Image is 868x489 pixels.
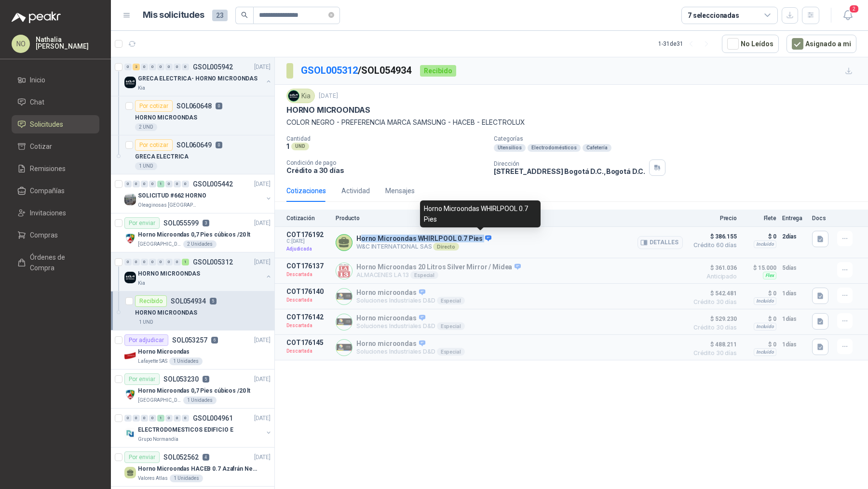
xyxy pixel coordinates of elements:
a: 0 0 0 0 1 0 0 0 GSOL005442[DATE] Company LogoSOLICITUD #662 HORNOOleaginosas [GEOGRAPHIC_DATA][PE... [124,178,272,209]
div: Por enviar [124,217,160,229]
div: Cotizaciones [286,185,326,196]
p: Docs [812,215,831,222]
div: Mensajes [385,185,415,196]
p: GRECA ELECTRICA [135,152,189,161]
p: HORNO MICROONDAS [135,113,197,122]
p: COT176137 [286,262,330,270]
div: Por adjudicar [124,334,168,346]
p: Horno microondas [356,314,465,323]
a: GSOL005312 [301,65,358,76]
img: Company Logo [124,428,136,439]
div: Flex [763,272,776,279]
p: Cantidad [286,135,486,142]
a: Por enviarSOL0555993[DATE] Company LogoHorno Microondas 0,7 Pies cúbicos /20 lt[GEOGRAPHIC_DATA]2... [111,213,274,252]
a: Remisiones [12,159,99,178]
p: GSOL004961 [193,415,233,422]
p: [DATE] [254,258,271,267]
div: 1 UND [135,318,157,326]
p: Horno microondas [356,340,465,348]
p: SOL052562 [163,454,199,461]
p: 0 [216,142,222,148]
p: 5 [210,298,217,304]
a: 0 0 0 0 1 0 0 0 GSOL004961[DATE] Company LogoELECTRODOMESTICOS EDIFICIO EGrupo Normandía [124,412,272,443]
a: 0 0 0 0 0 0 0 1 GSOL005312[DATE] Company LogoHORNO MICROONDASKia [124,256,272,287]
img: Logo peakr [12,12,61,23]
div: 0 [141,415,148,422]
p: Valores Atlas [138,475,168,482]
p: Lafayette SAS [138,357,167,365]
p: [DATE] [319,92,338,101]
div: 0 [133,181,140,187]
div: Actividad [341,185,370,196]
p: Soluciones Industriales D&D [356,322,465,330]
img: Company Logo [124,272,136,283]
p: GSOL005312 [193,259,233,265]
span: $ 386.155 [689,231,737,242]
p: Horno Microondas [138,347,190,357]
p: Entrega [782,215,806,222]
p: Horno Microondas HACEB 0.7 Azafrán Negro [138,464,258,474]
a: Por enviarSOL0525624[DATE] Horno Microondas HACEB 0.7 Azafrán NegroValores Atlas1 Unidades [111,448,274,487]
p: [DATE] [254,414,271,423]
p: Adjudicada [286,244,330,254]
div: Incluido [754,348,776,356]
div: 1 UND [135,162,157,170]
span: 23 [212,10,228,21]
p: SOL055599 [163,220,199,226]
span: Remisiones [30,163,66,174]
span: Invitaciones [30,208,66,218]
p: [DATE] [254,453,271,462]
p: 6 [211,337,218,344]
p: [DATE] [254,375,271,384]
p: ELECTRODOMESTICOS EDIFICIO E [138,425,233,435]
div: 0 [174,415,181,422]
div: NO [12,35,30,53]
p: [DATE] [254,63,271,72]
a: Inicio [12,71,99,89]
p: 5 días [782,262,806,274]
img: Company Logo [124,350,136,361]
div: 2 UND [135,123,157,131]
a: Cotizar [12,137,99,156]
p: [DATE] [254,336,271,345]
a: Compañías [12,182,99,200]
div: Por enviar [124,373,160,385]
p: Crédito a 30 días [286,166,486,174]
div: 2 [133,64,140,70]
div: Especial [437,322,465,330]
a: Invitaciones [12,204,99,222]
img: Company Logo [124,194,136,205]
span: $ 361.036 [689,262,737,274]
p: $ 0 [743,288,776,299]
p: W&C INTERNATIONAL SAS [356,243,491,251]
p: [STREET_ADDRESS] Bogotá D.C. , Bogotá D.C. [494,167,645,175]
div: 0 [174,181,181,187]
div: Especial [437,348,465,356]
div: 1 Unidades [183,396,217,404]
a: Chat [12,93,99,111]
div: 0 [141,181,148,187]
button: No Leídos [722,35,779,53]
p: Cotización [286,215,330,222]
p: COT176145 [286,339,330,346]
p: Producto [336,215,683,222]
p: 0 [216,103,222,109]
span: 2 [849,4,859,13]
span: close-circle [328,12,334,18]
p: Condición de pago [286,159,486,166]
button: Asignado a mi [787,35,856,53]
p: HORNO MICROONDAS [135,308,197,317]
div: 7 seleccionadas [688,10,739,21]
p: Oleaginosas [GEOGRAPHIC_DATA][PERSON_NAME] [138,201,199,209]
p: [GEOGRAPHIC_DATA] [138,396,181,404]
div: 1 Unidades [169,357,203,365]
img: Company Logo [336,340,352,356]
div: 1 [157,415,164,422]
span: close-circle [328,11,334,20]
p: [GEOGRAPHIC_DATA] [138,240,181,248]
img: Company Logo [336,289,352,304]
p: Categorías [494,135,864,142]
div: 0 [133,415,140,422]
p: Descartada [286,321,330,330]
p: 2 días [782,231,806,242]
